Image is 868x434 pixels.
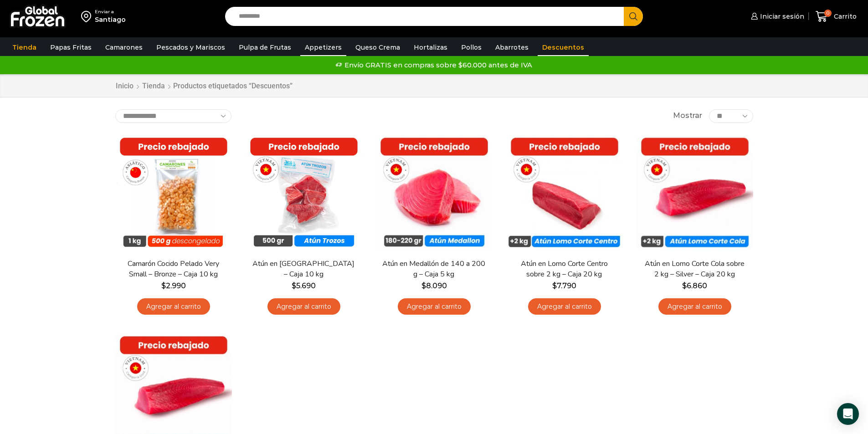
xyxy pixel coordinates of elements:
span: $ [161,281,166,290]
a: Descuentos [538,39,589,56]
span: 0 [824,10,832,17]
a: Agregar al carrito: “Camarón Cocido Pelado Very Small - Bronze - Caja 10 kg” [137,298,210,315]
a: Papas Fritas [46,39,96,56]
h1: Productos etiquetados “Descuentos” [173,82,293,90]
a: Agregar al carrito: “Atún en Medallón de 140 a 200 g - Caja 5 kg” [398,298,471,315]
a: Agregar al carrito: “Atún en Trozos - Caja 10 kg” [267,298,340,315]
a: Camarones [101,39,147,56]
button: Search button [624,7,643,26]
bdi: 5.690 [292,281,316,290]
bdi: 6.860 [682,281,707,290]
bdi: 8.090 [421,281,447,290]
div: Santiago [95,15,126,24]
a: Queso Crema [351,39,405,56]
span: $ [682,281,687,290]
span: $ [292,281,296,290]
bdi: 2.990 [161,281,186,290]
span: Carrito [832,12,857,21]
a: Hortalizas [409,39,452,56]
span: $ [552,281,557,290]
nav: Breadcrumb [115,81,293,92]
a: Appetizers [300,39,346,56]
bdi: 7.790 [552,281,576,290]
a: 0 Carrito [813,6,859,27]
a: Abarrotes [491,39,533,56]
a: Camarón Cocido Pelado Very Small – Bronze – Caja 10 kg [121,259,226,280]
img: address-field-icon.svg [81,9,95,24]
select: Pedido de la tienda [115,109,231,123]
span: $ [421,281,426,290]
a: Pollos [457,39,486,56]
a: Atún en Medallón de 140 a 200 g – Caja 5 kg [381,259,486,280]
span: Iniciar sesión [758,12,804,21]
a: Pulpa de Frutas [234,39,296,56]
a: Atún en Lomo Corte Cola sobre 2 kg – Silver – Caja 20 kg [642,259,747,280]
a: Iniciar sesión [749,7,804,26]
a: Agregar al carrito: “Atún en Lomo Corte Centro sobre 2 kg - Caja 20 kg” [528,298,601,315]
span: Mostrar [673,111,702,121]
a: Pescados y Mariscos [152,39,230,56]
a: Agregar al carrito: “Atún en Lomo Corte Cola sobre 2 kg - Silver - Caja 20 kg” [658,298,731,315]
a: Inicio [115,81,134,92]
a: Tienda [8,39,41,56]
div: Open Intercom Messenger [837,403,859,425]
a: Atún en [GEOGRAPHIC_DATA] – Caja 10 kg [251,259,356,280]
div: Enviar a [95,9,126,15]
a: Tienda [142,81,165,92]
a: Atún en Lomo Corte Centro sobre 2 kg – Caja 20 kg [512,259,616,280]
